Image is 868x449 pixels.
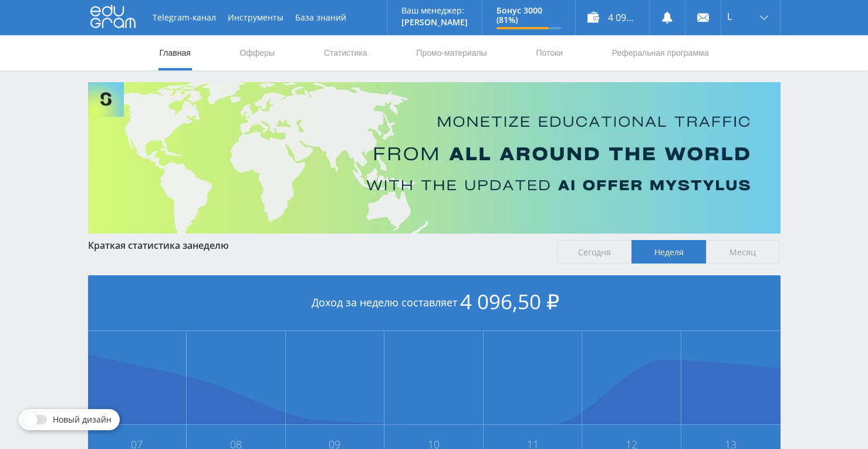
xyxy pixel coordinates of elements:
span: 13 [682,440,780,449]
span: L [727,12,732,21]
span: 11 [484,440,582,449]
span: 07 [89,440,186,449]
span: неделю [192,239,229,252]
img: Banner [88,82,781,234]
a: Офферы [239,35,276,70]
a: Реферальная программа [611,35,710,70]
span: 12 [583,440,680,449]
a: Статистика [323,35,369,70]
div: Доход за неделю составляет [88,275,781,331]
span: Новый дизайн [53,415,112,424]
div: Краткая статистика за [88,240,546,251]
span: Неделя [631,240,706,264]
span: 4 096,50 ₽ [460,288,559,315]
span: Месяц [706,240,781,264]
p: Ваш менеджер: [401,6,468,15]
span: 08 [187,440,285,449]
a: Главная [158,35,192,70]
span: Сегодня [557,240,631,264]
span: 10 [385,440,482,449]
span: 09 [286,440,384,449]
p: [PERSON_NAME] [401,18,468,27]
p: Бонус 3000 (81%) [497,6,561,25]
a: Потоки [535,35,564,70]
a: Промо-материалы [415,35,488,70]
